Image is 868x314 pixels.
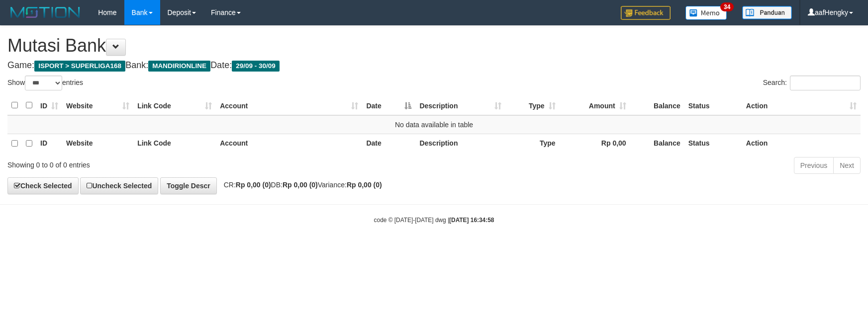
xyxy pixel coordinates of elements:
[720,2,734,11] span: 34
[62,96,133,115] th: Website: activate to sort column ascending
[62,134,133,153] th: Website
[347,181,382,189] strong: Rp 0,00 (0)
[7,36,861,56] h1: Mutasi Bank
[685,6,727,20] img: Button%20Memo.svg
[7,177,79,194] a: Check Selected
[560,134,630,153] th: Rp 0,00
[216,134,362,153] th: Account
[148,61,210,72] span: MANDIRIONLINE
[684,96,742,115] th: Status
[36,134,62,153] th: ID
[7,115,861,134] td: No data available in table
[684,134,742,153] th: Status
[833,157,861,174] a: Next
[790,76,861,90] input: Search:
[232,61,280,72] span: 29/09 - 30/09
[7,76,83,90] label: Show entries
[415,134,505,153] th: Description
[236,181,271,189] strong: Rp 0,00 (0)
[283,181,318,189] strong: Rp 0,00 (0)
[362,96,415,115] th: Date: activate to sort column descending
[742,96,861,115] th: Action: activate to sort column ascending
[449,217,494,224] strong: [DATE] 16:34:58
[7,5,83,20] img: MOTION_logo.png
[34,61,125,72] span: ISPORT > SUPERLIGA168
[36,96,62,115] th: ID: activate to sort column ascending
[133,96,216,115] th: Link Code: activate to sort column ascending
[7,61,861,71] h4: Game: Bank: Date:
[742,6,792,19] img: panduan.png
[133,134,216,153] th: Link Code
[362,134,415,153] th: Date
[216,96,362,115] th: Account: activate to sort column ascending
[505,134,560,153] th: Type
[25,76,62,90] select: Showentries
[505,96,560,115] th: Type: activate to sort column ascending
[742,134,861,153] th: Action
[7,156,354,170] div: Showing 0 to 0 of 0 entries
[80,177,158,194] a: Uncheck Selected
[621,6,671,20] img: Feedback.jpg
[219,181,382,189] span: CR: DB: Variance:
[560,96,630,115] th: Amount: activate to sort column ascending
[763,76,861,90] label: Search:
[794,157,834,174] a: Previous
[160,177,217,194] a: Toggle Descr
[630,96,684,115] th: Balance
[630,134,684,153] th: Balance
[374,217,494,224] small: code © [DATE]-[DATE] dwg |
[415,96,505,115] th: Description: activate to sort column ascending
